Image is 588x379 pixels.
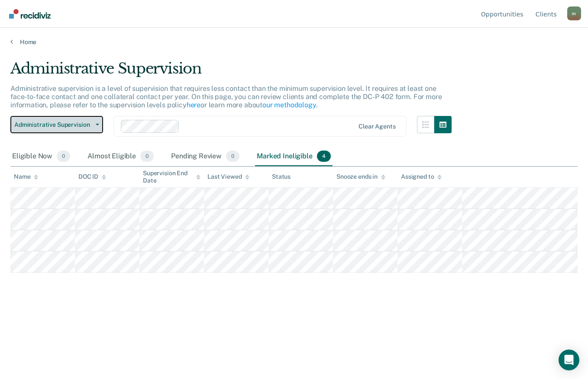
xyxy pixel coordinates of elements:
[567,6,581,20] div: m
[10,60,452,84] div: Administrative Supervision
[317,151,331,162] span: 4
[169,147,241,166] div: Pending Review0
[255,147,333,166] div: Marked Ineligible4
[10,84,442,109] p: Administrative supervision is a level of supervision that requires less contact than the minimum ...
[272,173,291,180] div: Status
[57,151,70,162] span: 0
[336,173,385,180] div: Snooze ends in
[143,170,200,184] div: Supervision End Date
[78,173,106,180] div: DOC ID
[187,101,200,109] a: here
[10,147,72,166] div: Eligible Now0
[14,121,92,128] span: Administrative Supervision
[140,151,154,162] span: 0
[10,116,103,133] button: Administrative Supervision
[207,173,249,180] div: Last Viewed
[14,173,38,180] div: Name
[262,101,316,109] a: our methodology
[226,151,239,162] span: 0
[9,9,51,19] img: Recidiviz
[86,147,155,166] div: Almost Eligible0
[567,6,581,20] button: Profile dropdown button
[359,123,395,130] div: Clear agents
[401,173,442,180] div: Assigned to
[559,350,579,370] div: Open Intercom Messenger
[10,38,578,46] a: Home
